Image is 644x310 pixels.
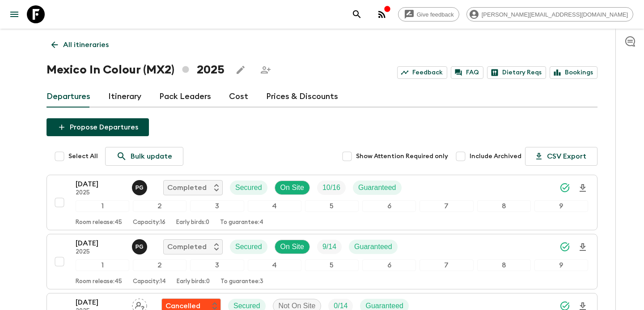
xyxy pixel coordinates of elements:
[133,219,165,226] p: Capacity: 16
[76,179,125,189] p: [DATE]
[167,241,207,252] p: Completed
[248,200,301,212] div: 4
[534,259,588,271] div: 9
[230,181,267,195] div: Secured
[477,11,633,18] span: [PERSON_NAME][EMAIL_ADDRESS][DOMAIN_NAME]
[451,66,483,79] a: FAQ
[525,147,597,166] button: CSV Export
[47,234,597,289] button: [DATE]2025Patricia GutierrezCompletedSecuredOn SiteTrip FillGuaranteed123456789Room release:45Cap...
[356,152,448,161] span: Show Attention Required only
[466,7,633,22] div: [PERSON_NAME][EMAIL_ADDRESS][DOMAIN_NAME]
[235,241,262,252] p: Secured
[133,278,166,285] p: Capacity: 14
[76,238,125,249] p: [DATE]
[470,152,521,161] span: Include Archived
[229,86,248,108] a: Cost
[76,278,122,285] p: Room release: 45
[362,259,416,271] div: 6
[280,182,304,193] p: On Site
[412,11,459,18] span: Give feedback
[68,152,98,161] span: Select All
[358,182,396,193] p: Guaranteed
[47,61,225,79] h1: Mexico In Colour (MX2) 2025
[275,181,310,195] div: On Site
[132,301,147,308] span: Assign pack leader
[477,200,531,212] div: 8
[47,86,90,108] a: Departures
[248,259,301,271] div: 4
[105,147,183,166] a: Bulk update
[167,182,207,193] p: Completed
[132,183,149,190] span: Patricia Gutierrez
[133,200,186,212] div: 2
[419,200,473,212] div: 7
[322,241,336,252] p: 9 / 14
[275,240,310,254] div: On Site
[5,5,23,23] button: menu
[230,240,267,254] div: Secured
[76,219,122,226] p: Room release: 45
[190,259,244,271] div: 3
[577,183,588,194] svg: Download Onboarding
[132,242,149,249] span: Patricia Gutierrez
[419,259,473,271] div: 7
[177,278,210,285] p: Early birds: 0
[534,200,588,212] div: 9
[550,66,597,79] a: Bookings
[559,182,570,193] svg: Synced Successfully
[220,219,263,226] p: To guarantee: 4
[305,259,359,271] div: 5
[76,297,125,308] p: [DATE]
[280,241,304,252] p: On Site
[131,151,172,162] p: Bulk update
[305,200,359,212] div: 5
[76,189,125,197] p: 2025
[63,39,109,50] p: All itineraries
[235,182,262,193] p: Secured
[176,219,209,226] p: Early birds: 0
[76,200,129,212] div: 1
[220,278,263,285] p: To guarantee: 3
[317,240,342,254] div: Trip Fill
[133,259,186,271] div: 2
[190,200,244,212] div: 3
[354,241,392,252] p: Guaranteed
[348,5,366,23] button: search adventures
[159,86,211,108] a: Pack Leaders
[47,118,149,136] button: Propose Departures
[232,61,250,79] button: Edit this itinerary
[47,36,114,54] a: All itineraries
[577,242,588,253] svg: Download Onboarding
[76,259,129,271] div: 1
[47,175,597,230] button: [DATE]2025Patricia GutierrezCompletedSecuredOn SiteTrip FillGuaranteed123456789Room release:45Cap...
[322,182,340,193] p: 10 / 16
[76,249,125,256] p: 2025
[108,86,141,108] a: Itinerary
[317,181,346,195] div: Trip Fill
[559,241,570,252] svg: Synced Successfully
[398,7,459,22] a: Give feedback
[477,259,531,271] div: 8
[487,66,546,79] a: Dietary Reqs
[266,86,338,108] a: Prices & Discounts
[257,61,275,79] span: Share this itinerary
[362,200,416,212] div: 6
[397,66,447,79] a: Feedback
